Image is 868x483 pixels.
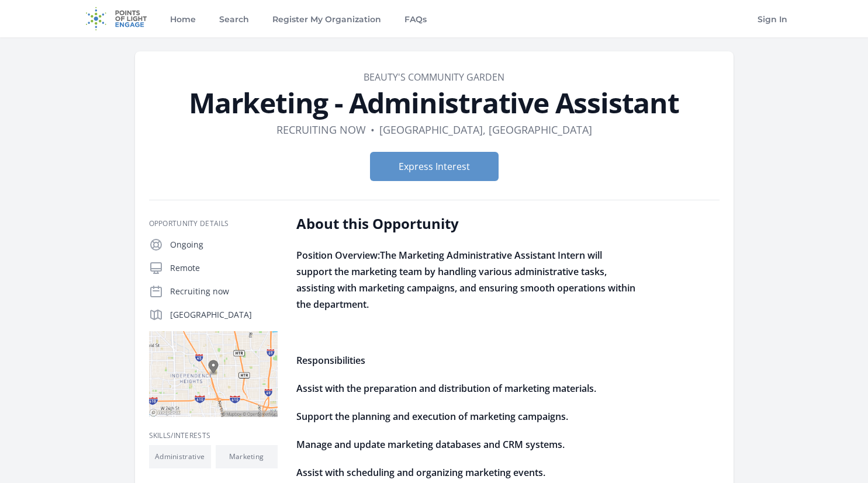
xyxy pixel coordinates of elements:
[370,152,499,181] button: Express Interest
[296,466,545,479] span: Assist with scheduling and organizing marketing events.
[296,214,638,233] h2: About this Opportunity
[149,431,278,440] h3: Skills/Interests
[379,121,592,138] dd: [GEOGRAPHIC_DATA], [GEOGRAPHIC_DATA]
[170,309,278,321] p: [GEOGRAPHIC_DATA]
[170,239,278,251] p: Ongoing
[149,331,278,417] img: Map
[149,89,720,117] h1: Marketing - Administrative Assistant
[149,445,211,468] li: Administrative
[296,249,635,311] span: The Marketing Administrative Assistant Intern will support the marketing team by handling various...
[296,249,380,262] span: Position Overview:
[276,121,366,138] dd: Recruiting now
[296,438,565,451] span: Manage and update marketing databases and CRM systems.
[364,71,504,84] a: Beauty's Community Garden
[170,262,278,274] p: Remote
[296,354,365,367] span: Responsibilities
[371,121,375,138] div: •
[296,382,596,395] span: Assist with the preparation and distribution of marketing materials.
[296,410,568,423] span: Support the planning and execution of marketing campaigns.
[216,445,278,468] li: Marketing
[170,286,278,297] p: Recruiting now
[149,219,278,228] h3: Opportunity Details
